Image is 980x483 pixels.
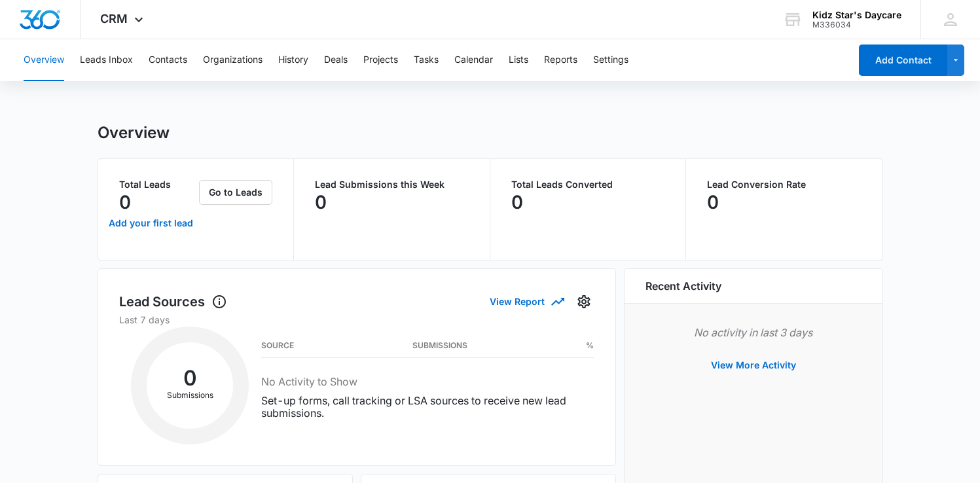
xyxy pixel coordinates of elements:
[511,180,665,189] p: Total Leads Converted
[149,39,187,81] button: Contacts
[593,39,628,81] button: Settings
[511,192,523,213] p: 0
[203,39,263,81] button: Organizations
[315,192,327,213] p: 0
[278,39,308,81] button: History
[414,39,439,81] button: Tasks
[812,20,901,29] div: account id
[509,39,528,81] button: Lists
[698,349,809,381] button: View More Activity
[707,192,719,213] p: 0
[315,180,469,189] p: Lead Submissions this Week
[119,180,197,189] p: Total Leads
[261,374,594,389] h3: No Activity to Show
[573,291,594,312] button: Settings
[324,39,348,81] button: Deals
[199,180,272,205] button: Go to Leads
[100,12,128,26] span: CRM
[812,10,901,20] div: account name
[98,123,170,143] h1: Overview
[80,39,133,81] button: Leads Inbox
[261,342,294,349] h3: Source
[645,325,862,340] p: No activity in last 3 days
[24,39,64,81] button: Overview
[707,180,862,189] p: Lead Conversion Rate
[544,39,577,81] button: Reports
[119,192,131,213] p: 0
[412,342,467,349] h3: Submissions
[199,187,272,198] a: Go to Leads
[586,342,594,349] h3: %
[363,39,398,81] button: Projects
[119,313,594,327] p: Last 7 days
[147,370,233,387] h2: 0
[645,278,721,294] h6: Recent Activity
[490,290,563,313] button: View Report
[147,389,233,401] p: Submissions
[261,395,594,420] p: Set-up forms, call tracking or LSA sources to receive new lead submissions.
[454,39,493,81] button: Calendar
[859,45,947,76] button: Add Contact
[119,292,227,312] h1: Lead Sources
[106,207,197,239] a: Add your first lead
